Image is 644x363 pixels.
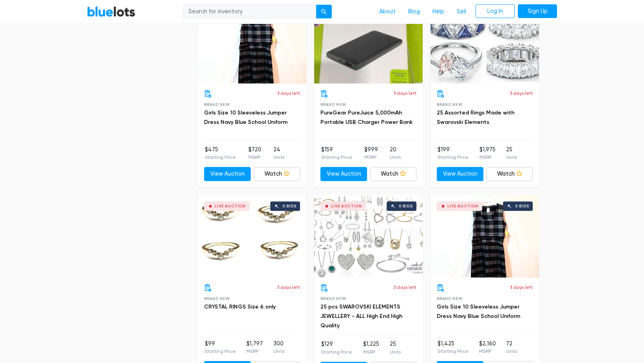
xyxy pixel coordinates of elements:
a: PureGear PureJuice 5,000mAh Portable USB Charger Power Bank [320,109,412,125]
li: 24 [273,145,284,161]
li: $475 [205,145,236,161]
a: BlueLots [87,6,136,17]
a: Live Auction 0 bids [198,195,306,278]
p: 3 days left [277,90,300,97]
span: Brand New [437,296,462,301]
a: Watch [254,167,300,181]
a: Watch [487,167,533,181]
p: MSRP [363,348,379,356]
li: 25 [506,145,517,161]
li: $129 [321,340,352,356]
p: Units [506,154,517,161]
li: 300 [273,339,284,355]
p: MSRP [479,348,496,355]
p: Starting Price [205,154,236,161]
a: Live Auction 0 bids [431,1,539,83]
li: 25 [390,340,401,356]
input: Search for inventory [183,5,317,19]
p: MSRP [248,154,261,161]
a: Sign Up [518,4,557,18]
a: Girls Size 10 Sleeveless Jumper Dress Navy Blue School Uniform [204,109,288,125]
p: 3 days left [393,90,416,97]
p: Units [390,154,401,161]
li: $99 [205,339,236,355]
p: Starting Price [321,348,352,356]
a: 25 Assorted Rings Made with Swarovski Elements [437,109,514,125]
a: View Auction [437,167,483,181]
span: Brand New [204,102,230,107]
p: Starting Price [205,348,236,355]
li: $720 [248,145,261,161]
div: 0 bids [282,204,297,208]
li: $199 [438,145,469,161]
li: 20 [390,145,401,161]
span: Brand New [204,296,230,301]
p: Starting Price [321,154,352,161]
li: $2,160 [479,339,496,355]
p: MSRP [364,154,378,161]
div: Live Auction [331,204,362,208]
p: Starting Price [438,154,469,161]
a: Live Auction 0 bids [314,195,423,278]
p: Units [390,348,401,356]
p: Units [506,348,517,355]
a: Blog [402,4,426,19]
div: 0 bids [399,204,413,208]
li: 72 [506,339,517,355]
a: View Auction [320,167,367,181]
a: Help [426,4,450,19]
div: Live Auction [215,204,246,208]
a: Live Auction 0 bids [314,1,423,83]
a: Live Auction 0 bids [431,195,539,278]
p: 3 days left [510,90,533,97]
li: $1,975 [479,145,496,161]
li: $1,425 [438,339,469,355]
li: $159 [321,145,352,161]
a: View Auction [204,167,251,181]
a: About [373,4,402,19]
p: 3 days left [510,284,533,291]
span: Brand New [320,296,346,301]
a: Watch [370,167,417,181]
p: 3 days left [393,284,416,291]
li: $1,225 [363,340,379,356]
p: Starting Price [438,348,469,355]
a: 25 pcs SWAROVSKI ELEMENTS JEWELLERY - ALL High End High Quality [320,303,402,329]
span: Brand New [320,102,346,107]
a: CRYSTAL RINGS Size 6 only [204,303,276,310]
a: Log In [476,4,515,18]
div: Live Auction [447,204,478,208]
p: MSRP [246,348,263,355]
div: 0 bids [515,204,529,208]
p: 3 days left [277,284,300,291]
a: Live Auction 0 bids [198,1,306,83]
a: Sell [450,4,472,19]
p: MSRP [479,154,496,161]
li: $1,797 [246,339,263,355]
a: Girls Size 10 Sleeveless Jumper Dress Navy Blue School Uniform [437,303,520,319]
p: Units [273,348,284,355]
span: Brand New [437,102,462,107]
li: $999 [364,145,378,161]
p: Units [273,154,284,161]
